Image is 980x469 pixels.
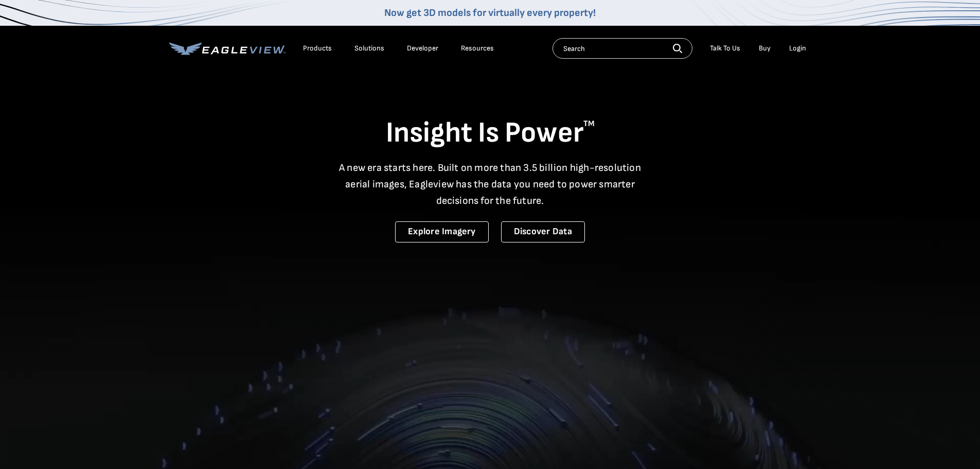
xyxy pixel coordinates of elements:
div: Solutions [354,44,384,53]
a: Discover Data [501,221,585,242]
div: Resources [461,44,494,53]
input: Search [553,38,692,59]
a: Developer [407,44,438,53]
h1: Insight Is Power [169,115,811,151]
p: A new era starts here. Built on more than 3.5 billion high-resolution aerial images, Eagleview ha... [333,160,648,209]
a: Now get 3D models for virtually every property! [384,7,596,19]
a: Explore Imagery [395,221,489,242]
sup: TM [583,119,595,129]
div: Talk To Us [710,44,740,53]
div: Products [303,44,332,53]
div: Login [789,44,806,53]
a: Buy [759,44,771,53]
